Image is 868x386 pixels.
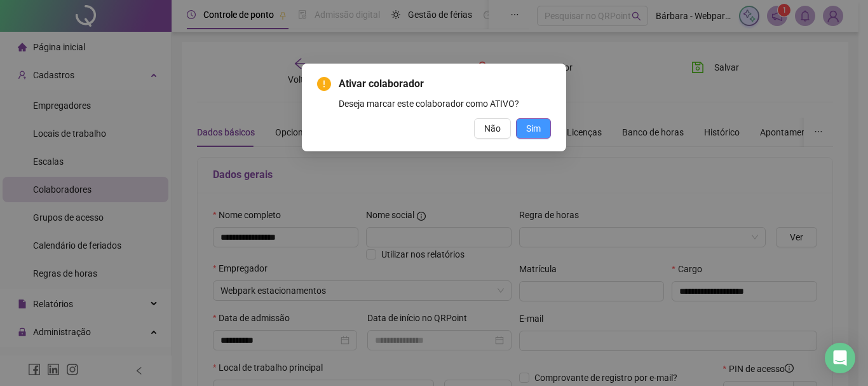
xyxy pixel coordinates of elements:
[474,118,511,139] button: Não
[825,343,855,373] div: Open Intercom Messenger
[339,76,551,92] span: Ativar colaborador
[484,121,501,135] span: Não
[317,77,331,91] span: exclamation-circle
[526,121,541,135] span: Sim
[339,97,551,111] div: Deseja marcar este colaborador como ATIVO?
[516,118,551,139] button: Sim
